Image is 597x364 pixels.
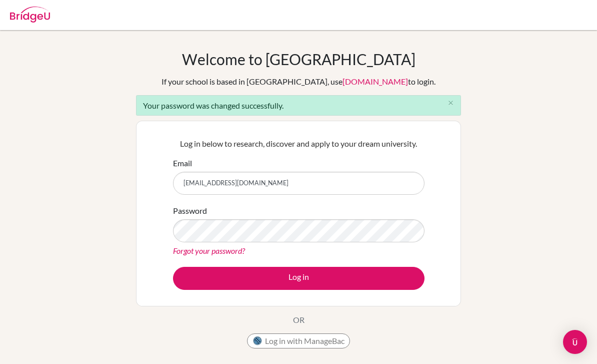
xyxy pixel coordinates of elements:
[173,267,424,290] button: Log in
[182,50,415,68] h1: Welcome to [GEOGRAPHIC_DATA]
[10,7,50,23] img: Bridge-U
[447,99,454,107] i: close
[563,330,587,354] div: Open Intercom Messenger
[161,76,435,88] div: If your school is based in [GEOGRAPHIC_DATA], use to login.
[136,95,461,116] div: Your password was changed successfully.
[440,96,460,111] button: Close
[173,246,245,255] a: Forgot your password?
[173,205,207,217] label: Password
[247,333,350,348] button: Log in with ManageBac
[342,77,408,86] a: [DOMAIN_NAME]
[293,314,304,326] p: OR
[173,138,424,150] p: Log in below to research, discover and apply to your dream university.
[173,157,192,169] label: Email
